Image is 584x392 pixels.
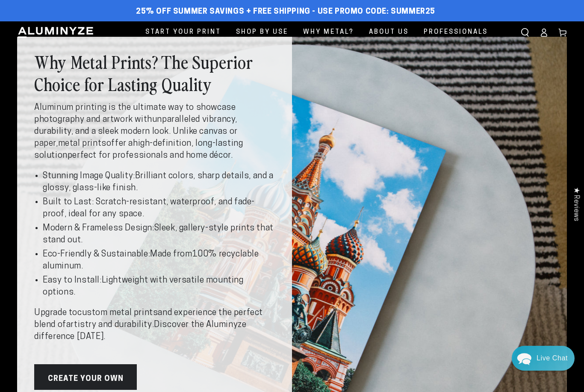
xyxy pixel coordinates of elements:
strong: Built to Last: [43,198,94,206]
strong: artistry and durability [66,321,152,329]
li: Made from . [43,248,275,272]
strong: Stunning Image Quality: [43,172,135,180]
strong: Eco-Friendly & Sustainable: [43,250,150,259]
a: Shop By Use [230,21,295,43]
div: Chat widget toggle [512,346,575,371]
img: Aluminyze [17,26,94,39]
summary: Search our site [516,23,534,42]
div: Contact Us Directly [537,346,568,371]
strong: custom metal prints [77,309,158,317]
span: Professionals [424,27,488,38]
span: About Us [369,27,409,38]
div: Click to open Judge.me floating reviews tab [568,180,584,228]
li: Sleek, gallery-style prints that stand out. [43,222,275,246]
a: Create Your Own [34,364,137,390]
a: About Us [363,21,415,43]
a: Why Metal? [297,21,360,43]
strong: high-definition, long-lasting solution [34,139,243,160]
span: 25% off Summer Savings + Free Shipping - Use Promo Code: SUMMER25 [136,7,435,17]
strong: Scratch-resistant, waterproof, and fade-proof [43,198,255,218]
strong: metal prints [58,139,106,148]
strong: Easy to Install: [43,276,102,285]
li: Brilliant colors, sharp details, and a glossy, glass-like finish. [43,170,275,194]
h2: Why Metal Prints? The Superior Choice for Lasting Quality [34,50,275,95]
span: Why Metal? [303,27,354,38]
strong: Modern & Frameless Design: [43,224,154,233]
a: Professionals [417,21,494,43]
p: Upgrade to and experience the perfect blend of . [34,307,275,343]
li: Lightweight with versatile mounting options. [43,274,275,298]
a: Start Your Print [139,21,227,43]
span: Start Your Print [145,27,221,38]
li: , ideal for any space. [43,196,275,220]
p: Aluminum printing is the ultimate way to showcase photography and artwork with . Unlike canvas or... [34,102,275,162]
span: Shop By Use [236,27,288,38]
